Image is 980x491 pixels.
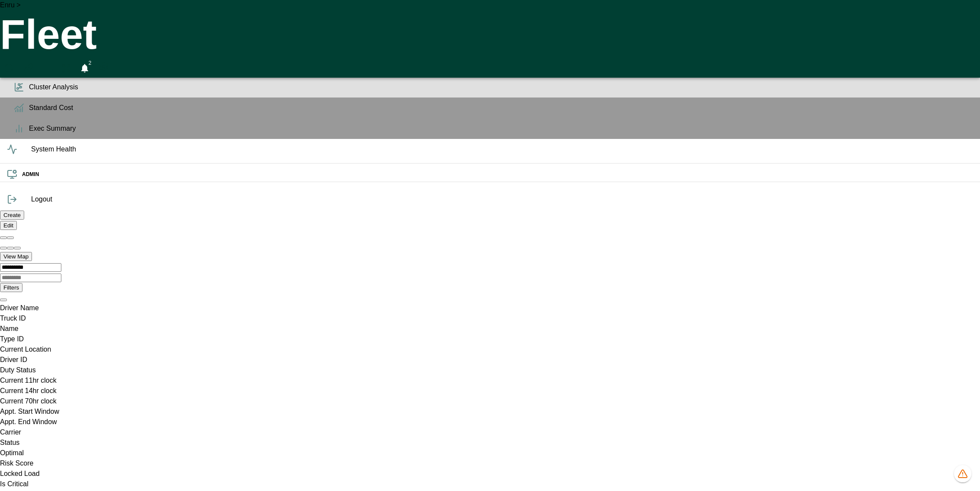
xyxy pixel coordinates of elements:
span: Standard Cost [29,103,973,113]
button: Collapse all [7,236,14,239]
span: Cluster Analysis [29,82,973,92]
h6: ADMIN [22,170,973,179]
button: Zoom out [7,247,14,249]
button: Preferences [96,59,111,74]
span: 2 [86,59,94,67]
label: Filters [3,284,19,291]
span: System Health [31,144,973,154]
label: Edit [3,222,13,229]
svg: Preferences [99,61,109,72]
span: Exec Summary [29,123,973,134]
button: Manual Assignment [21,59,36,78]
button: Fullscreen [59,59,73,78]
button: HomeTime Editor [40,59,55,78]
label: View Map [3,253,29,260]
label: Create [3,212,21,218]
button: 2 [77,59,92,78]
span: Logout [31,194,973,205]
button: Zoom to fit [14,247,21,249]
button: 1188 data issues [954,465,971,482]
